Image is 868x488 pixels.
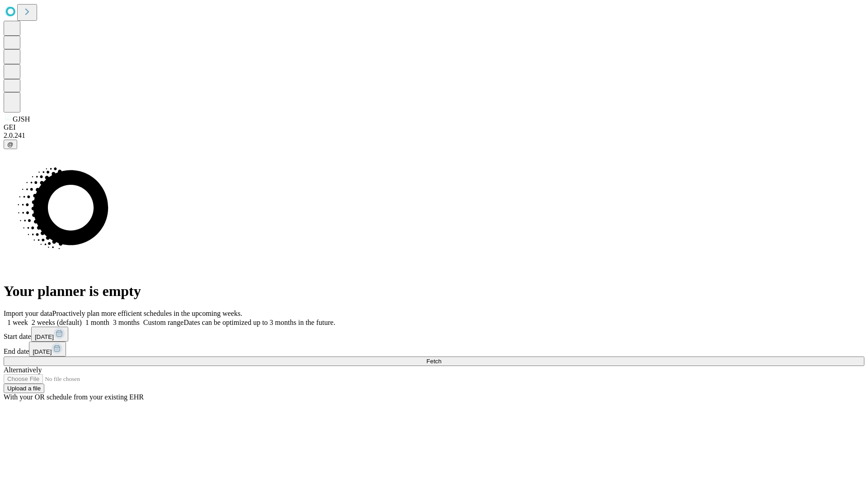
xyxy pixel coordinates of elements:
div: End date [4,342,864,357]
button: Upload a file [4,384,44,393]
span: @ [7,141,14,148]
div: 2.0.241 [4,131,864,140]
span: 1 month [85,319,109,326]
button: Fetch [4,357,864,366]
span: Import your data [4,310,52,317]
span: [DATE] [33,348,52,355]
div: Start date [4,327,864,342]
span: Proactively plan more efficient schedules in the upcoming weeks. [52,310,242,317]
span: Fetch [426,358,441,365]
span: With your OR schedule from your existing EHR [4,393,144,401]
span: [DATE] [35,333,54,340]
button: [DATE] [31,327,68,342]
span: GJSH [13,115,30,123]
h1: Your planner is empty [4,283,864,300]
span: Alternatively [4,366,42,374]
span: Custom range [143,319,184,326]
span: 2 weeks (default) [32,319,82,326]
button: @ [4,140,17,149]
button: [DATE] [29,342,66,357]
div: GEI [4,123,864,131]
span: 3 months [113,319,140,326]
span: 1 week [7,319,28,326]
span: Dates can be optimized up to 3 months in the future. [184,319,335,326]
